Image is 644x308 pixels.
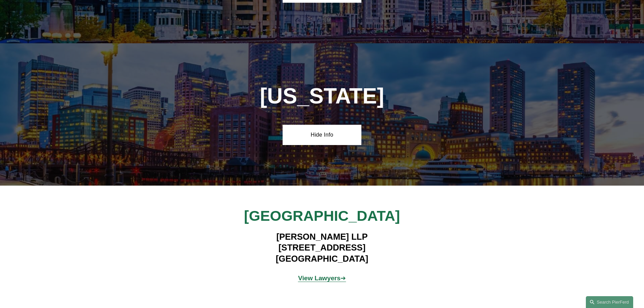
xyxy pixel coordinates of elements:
[298,275,346,282] span: ➔
[298,275,341,282] strong: View Lawyers
[586,296,633,308] a: Search this site
[244,208,400,224] span: [GEOGRAPHIC_DATA]
[223,84,421,109] h1: [US_STATE]
[298,275,346,282] a: View Lawyers➔
[223,231,421,264] h4: [PERSON_NAME] LLP [STREET_ADDRESS] [GEOGRAPHIC_DATA]
[283,125,361,145] a: Hide Info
